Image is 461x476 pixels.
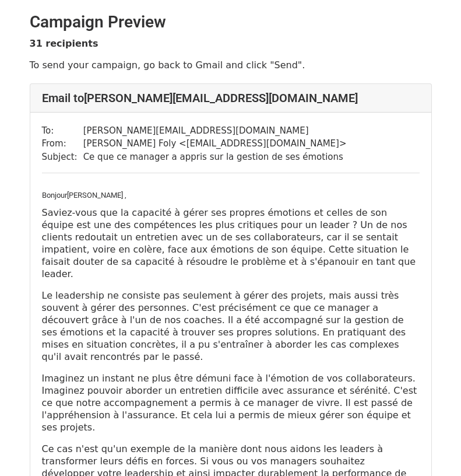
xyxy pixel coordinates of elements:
[42,124,83,138] td: To:
[83,124,347,138] td: [PERSON_NAME][EMAIL_ADDRESS][DOMAIN_NAME]
[42,206,420,280] p: Saviez-vous que la capacité à gérer ses propres émotions et celles de son équipe est une des comp...
[83,150,347,164] td: Ce que ce manager a appris sur la gestion de ses émotions
[30,38,98,49] strong: 31 recipients
[30,12,432,32] h2: Campaign Preview
[30,59,432,71] p: To send your campaign, go back to Gmail and click "Send".
[42,289,420,363] p: Le leadership ne consiste pas seulement à gérer des projets, mais aussi très souvent à gérer des ...
[42,372,420,433] p: Imaginez un instant ne plus être démuni face à l'émotion de vos collaborateurs. Imaginez pouvoir ...
[42,91,420,105] h4: Email to [PERSON_NAME][EMAIL_ADDRESS][DOMAIN_NAME]
[67,191,126,199] span: [PERSON_NAME] ,
[42,191,67,199] span: Bonjour
[42,150,83,164] td: Subject:
[42,137,83,150] td: From:
[83,137,347,150] td: [PERSON_NAME] Foly < [EMAIL_ADDRESS][DOMAIN_NAME] >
